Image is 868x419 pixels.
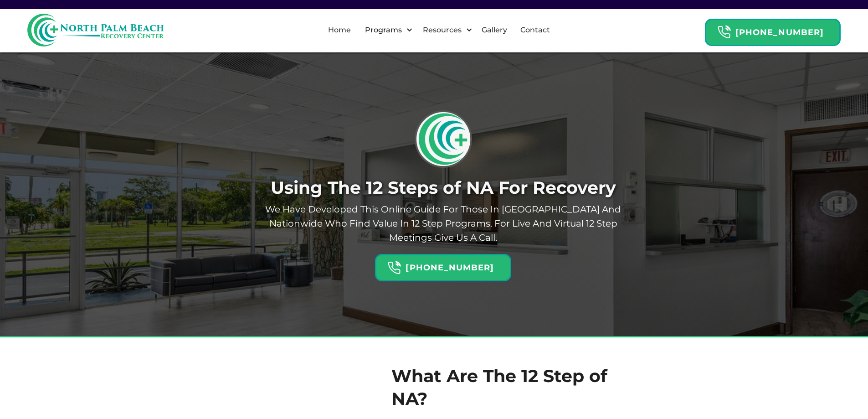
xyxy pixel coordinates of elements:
[415,16,475,45] div: Resources
[375,249,511,281] a: Header Calendar Icons[PHONE_NUMBER]
[421,25,464,36] div: Resources
[254,178,632,198] h1: Using The 12 Steps of NA For Recovery
[323,16,356,45] a: Home
[363,25,404,36] div: Programs
[357,16,415,45] div: Programs
[705,14,841,46] a: Header Calendar Icons[PHONE_NUMBER]
[735,27,824,37] strong: [PHONE_NUMBER]
[476,16,513,45] a: Gallery
[391,365,642,410] h2: What Are The 12 Step of NA?
[254,202,632,245] p: We Have Developed This Online Guide For Those in [GEOGRAPHIC_DATA] And Nationwide Who Find Value ...
[387,261,401,275] img: Header Calendar Icons
[515,16,555,45] a: Contact
[406,263,494,273] strong: [PHONE_NUMBER]
[717,25,731,39] img: Header Calendar Icons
